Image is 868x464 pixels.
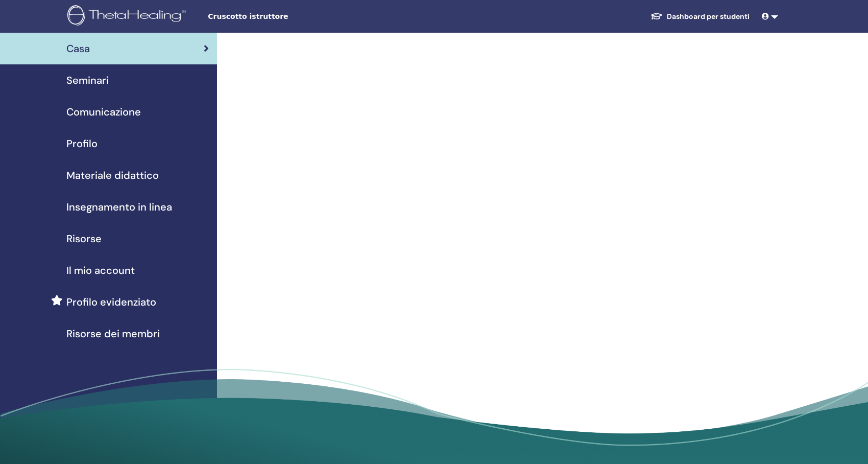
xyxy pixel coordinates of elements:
[66,326,160,341] span: Risorse dei membri
[66,73,109,88] span: Seminari
[66,168,159,183] span: Materiale didattico
[66,199,172,215] span: Insegnamento in linea
[66,136,98,151] span: Profilo
[650,12,663,20] img: graduation-cap-white.svg
[208,11,361,22] span: Cruscotto istruttore
[66,294,156,310] span: Profilo evidenziato
[66,104,141,120] span: Comunicazione
[642,7,758,26] a: Dashboard per studenti
[66,41,90,56] span: Casa
[67,5,189,28] img: logo.png
[66,263,135,278] span: Il mio account
[66,231,102,246] span: Risorse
